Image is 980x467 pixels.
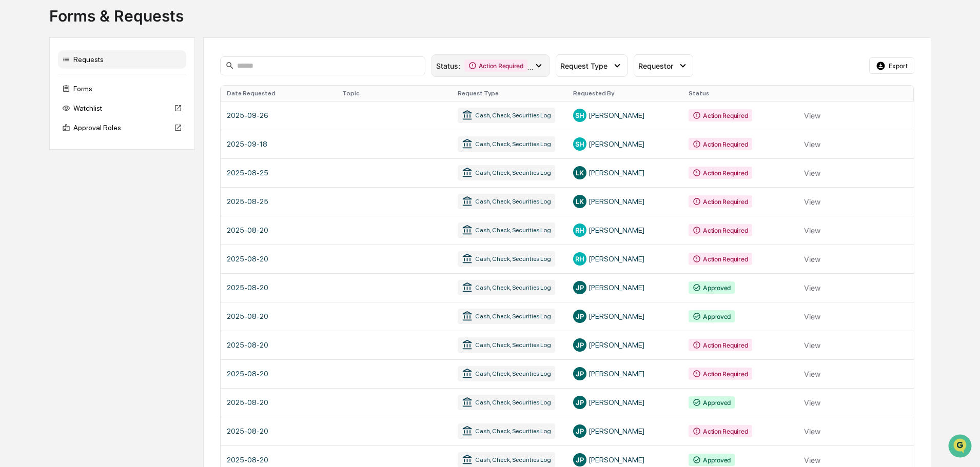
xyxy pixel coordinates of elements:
[58,118,186,137] div: Approval Roles
[560,62,607,70] span: Request Type
[21,129,66,139] span: Preclearance
[174,82,187,94] button: Start new chat
[869,57,914,74] button: Export
[58,99,186,117] div: Watchlist
[58,79,186,98] div: Forms
[10,150,18,158] div: 🔎
[336,86,452,101] th: Topic
[21,149,65,159] span: Data Lookup
[70,125,131,144] a: 🗄️Attestations
[567,86,682,101] th: Requested By
[35,78,168,89] div: Start new chat
[10,22,187,38] p: How can we help?
[6,125,70,144] a: 🖐️Preclearance
[947,433,975,461] iframe: Open customer support
[35,89,130,97] div: We're available if you need us!
[452,86,567,101] th: Request Type
[10,130,18,138] div: 🖐️
[682,86,798,101] th: Status
[10,78,29,97] img: 1746055101610-c473b297-6a78-478c-a979-82029cc54cd1
[436,62,460,70] span: Status :
[638,62,673,70] span: Requestor
[102,174,124,181] span: Pylon
[72,173,124,181] a: Powered byPylon
[221,86,336,101] th: Date Requested
[58,50,186,69] div: Requests
[74,130,83,138] div: 🗄️
[6,145,69,163] a: 🔎Data Lookup
[85,129,127,139] span: Attestations
[464,59,527,72] div: Action Required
